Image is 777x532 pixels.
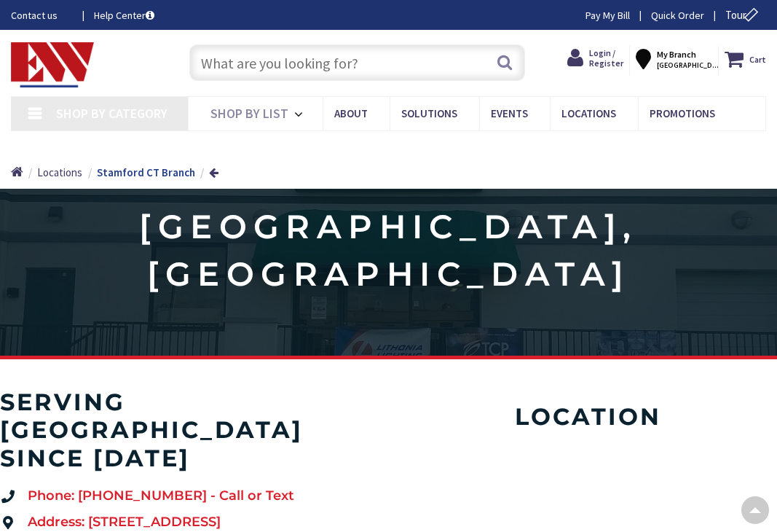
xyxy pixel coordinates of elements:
input: What are you looking for? [189,44,525,81]
span: Events [491,106,528,120]
span: Phone: [PHONE_NUMBER] - Call or Text [24,487,294,506]
span: Login / Register [589,47,623,69]
a: Quick Order [651,8,704,23]
span: About [334,106,368,120]
span: [GEOGRAPHIC_DATA], [GEOGRAPHIC_DATA] [657,60,719,70]
strong: My Branch [657,49,696,60]
span: Shop By List [210,105,288,122]
span: Shop By Category [56,105,167,122]
strong: Cart [749,46,766,72]
span: Locations [37,165,82,179]
a: Login / Register [567,46,623,71]
strong: Stamford CT Branch [97,165,195,179]
div: My Branch [GEOGRAPHIC_DATA], [GEOGRAPHIC_DATA] [636,46,712,72]
span: Address: [STREET_ADDRESS] [24,513,221,532]
a: Pay My Bill [585,8,630,23]
span: Tour [725,8,762,22]
a: Cart [725,46,766,72]
span: Locations [561,106,616,120]
a: Help Center [94,8,154,23]
span: Promotions [650,106,715,120]
a: Locations [37,165,82,180]
a: Contact us [11,8,71,23]
img: Electrical Wholesalers, Inc. [11,42,94,87]
h4: Location [417,403,760,431]
span: Solutions [401,106,457,120]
